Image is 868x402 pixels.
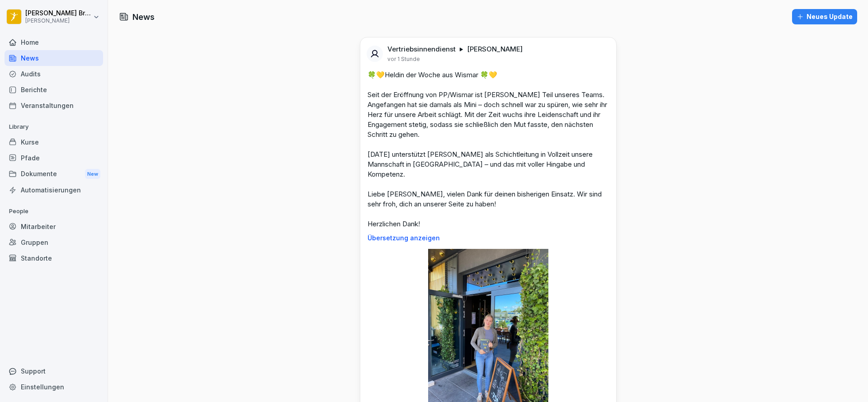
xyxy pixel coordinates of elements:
[5,134,103,150] a: Kurse
[467,45,523,54] p: [PERSON_NAME]
[5,166,103,182] div: Dokumente
[792,9,857,24] button: Neues Update
[5,98,103,113] a: Veranstaltungen
[387,56,420,63] p: vor 1 Stunde
[132,11,155,23] h1: News
[5,219,103,234] a: Mitarbeiter
[85,169,100,179] div: New
[5,120,103,134] p: Library
[5,150,103,166] a: Pfade
[5,379,103,395] a: Einstellungen
[5,250,103,266] a: Standorte
[797,12,853,22] div: Neues Update
[5,166,103,182] a: DokumenteNew
[368,234,609,242] p: Übersetzung anzeigen
[25,9,91,17] p: [PERSON_NAME] Bremke
[5,234,103,250] a: Gruppen
[5,82,103,98] a: Berichte
[5,34,103,50] a: Home
[5,50,103,66] a: News
[25,18,91,24] p: [PERSON_NAME]
[5,204,103,219] p: People
[5,182,103,198] a: Automatisierungen
[5,66,103,82] a: Audits
[387,45,456,54] p: Vertriebsinnendienst
[5,363,103,379] div: Support
[368,70,609,229] p: 🍀💛Heldin der Woche aus Wismar 🍀💛 Seit der Eröffnung von PP/Wismar ist [PERSON_NAME] Teil unseres ...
